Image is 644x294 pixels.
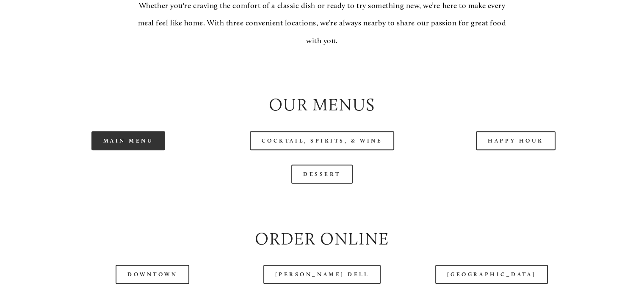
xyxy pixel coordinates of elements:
a: Cocktail, Spirits, & Wine [250,131,395,150]
h2: Our Menus [39,93,605,117]
a: Dessert [291,165,353,184]
a: Happy Hour [476,131,556,150]
a: Main Menu [91,131,166,150]
a: [PERSON_NAME] Dell [263,265,381,284]
a: Downtown [116,265,189,284]
h2: Order Online [39,227,605,251]
a: [GEOGRAPHIC_DATA] [435,265,548,284]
